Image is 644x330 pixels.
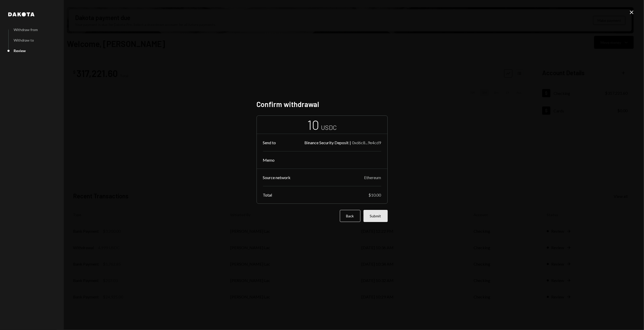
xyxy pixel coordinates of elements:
div: Withdraw to [14,38,34,42]
div: | [350,140,351,145]
div: 10 [307,117,319,133]
h2: Confirm withdrawal [257,99,388,109]
div: Withdraw from [14,27,38,32]
div: 0xd6c8...9e4cd9 [352,140,381,145]
div: Total [263,192,272,197]
button: Submit [364,210,388,222]
div: Send to [263,140,276,145]
div: Ethereum [364,175,381,180]
div: Binance Security Deposit [305,140,349,145]
div: $10.00 [369,192,381,197]
div: Review [14,48,26,53]
div: USDC [321,123,337,132]
button: Back [340,210,360,222]
div: Source network [263,175,291,180]
div: Memo [263,158,275,162]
